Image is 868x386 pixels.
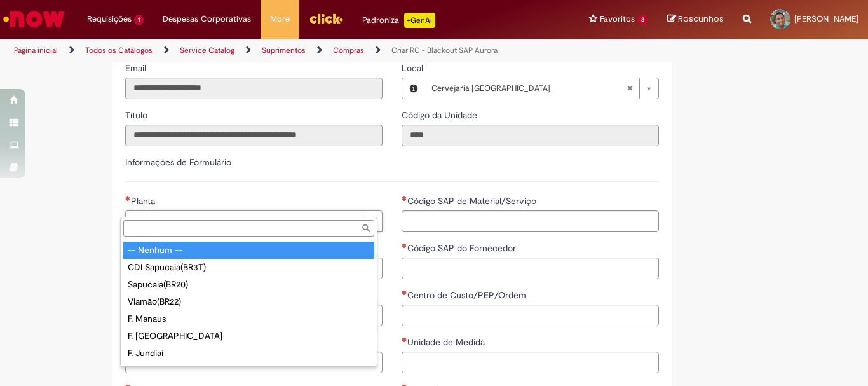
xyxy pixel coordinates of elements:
[123,362,374,379] div: F. Viamão
[123,310,374,327] div: F. Manaus
[123,242,374,259] div: -- Nenhum --
[123,259,374,276] div: CDI Sapucaia(BR3T)
[123,345,374,362] div: F. Jundiaí
[123,293,374,310] div: Viamão(BR22)
[123,327,374,345] div: F. [GEOGRAPHIC_DATA]
[123,276,374,293] div: Sapucaia(BR20)
[121,239,377,366] ul: Planta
